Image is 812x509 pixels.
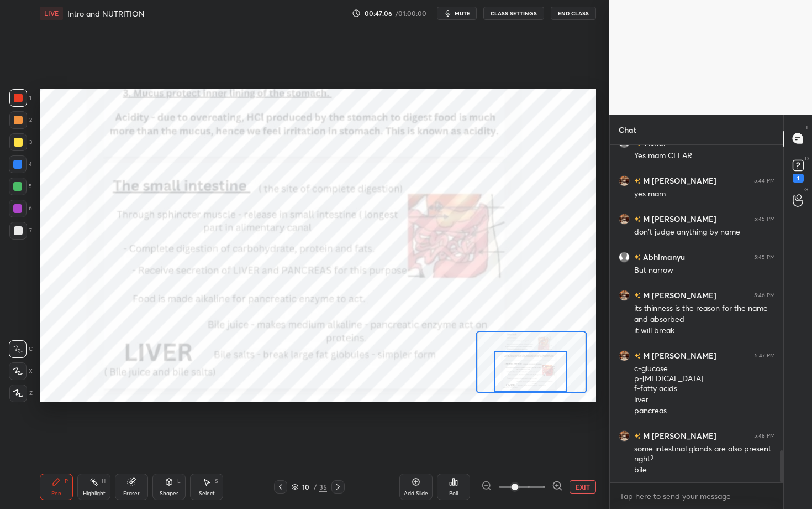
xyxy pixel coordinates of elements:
[793,174,804,183] div: 1
[610,145,784,482] div: grid
[83,491,106,496] div: Highlight
[619,213,630,224] img: 8d85f91cdb92465a9d68222f0d9b371b.jpg
[634,293,641,299] img: no-rating-badge.077c3623.svg
[551,7,596,20] button: End Class
[610,115,645,144] p: Chat
[634,363,775,394] div: c-glucose p-[MEDICAL_DATA] f-fatty acids
[619,175,630,186] img: 8d85f91cdb92465a9d68222f0d9b371b.jpg
[404,491,428,496] div: Add Slide
[634,216,641,222] img: no-rating-badge.077c3623.svg
[570,480,596,494] button: EXIT
[634,353,641,359] img: no-rating-badge.077c3623.svg
[634,254,641,261] img: no-rating-badge.077c3623.svg
[40,7,63,20] div: LIVE
[9,362,33,380] div: X
[634,394,775,406] div: liver
[805,154,809,163] p: D
[755,352,775,359] div: 5:47 PM
[455,9,470,17] span: mute
[634,444,775,465] div: some intestinal glands are also present right?
[199,491,215,496] div: Select
[9,200,32,217] div: 6
[634,303,775,314] div: its thinness is the reason for the name
[634,433,641,439] img: no-rating-badge.077c3623.svg
[9,155,32,173] div: 4
[754,215,775,222] div: 5:45 PM
[754,432,775,439] div: 5:48 PM
[102,479,106,484] div: H
[619,289,630,300] img: 8d85f91cdb92465a9d68222f0d9b371b.jpg
[9,178,32,195] div: 5
[634,140,641,146] img: no-rating-badge.077c3623.svg
[9,340,33,358] div: C
[634,325,775,336] div: it will break
[754,177,775,184] div: 5:44 PM
[619,350,630,361] img: 8d85f91cdb92465a9d68222f0d9b371b.jpg
[634,314,775,325] div: and absorbed
[160,491,178,496] div: Shapes
[634,178,641,184] img: no-rating-badge.077c3623.svg
[634,189,775,200] div: yes mam
[641,430,716,442] h6: M [PERSON_NAME]
[177,479,181,484] div: L
[300,484,312,490] div: 10
[9,111,32,129] div: 2
[314,484,317,490] div: /
[754,139,775,146] div: 5:44 PM
[319,482,327,492] div: 35
[51,491,61,496] div: Pen
[641,251,685,263] h6: Abhimanyu
[67,8,145,19] h4: Intro and NUTRITION
[9,133,32,151] div: 3
[634,150,775,162] div: Yes mam CLEAR
[9,385,33,402] div: Z
[634,406,775,417] div: pancreas
[123,491,140,496] div: Eraser
[449,491,458,496] div: Poll
[9,222,32,240] div: 7
[805,123,809,132] p: T
[65,479,68,484] div: P
[619,251,630,262] img: default.png
[641,350,716,361] h6: M [PERSON_NAME]
[634,265,775,276] div: But narrow
[804,185,809,194] p: G
[641,175,716,186] h6: M [PERSON_NAME]
[215,479,218,484] div: S
[437,7,477,20] button: mute
[619,430,630,441] img: 8d85f91cdb92465a9d68222f0d9b371b.jpg
[634,465,775,476] div: bile
[634,227,775,238] div: don't judge anything by name
[483,7,544,20] button: CLASS SETTINGS
[9,89,31,107] div: 1
[641,213,716,225] h6: M [PERSON_NAME]
[641,289,716,301] h6: M [PERSON_NAME]
[754,253,775,260] div: 5:45 PM
[754,292,775,298] div: 5:46 PM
